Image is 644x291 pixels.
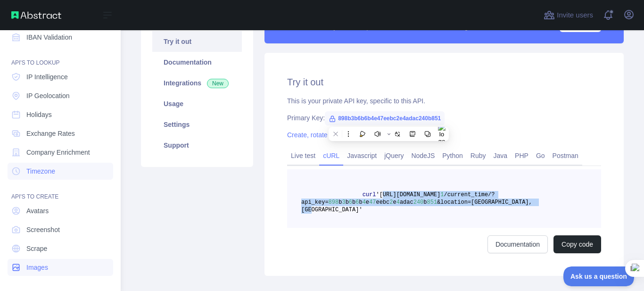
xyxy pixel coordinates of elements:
[376,199,389,206] span: eebc
[329,199,339,206] span: 898
[438,148,467,163] a: Python
[26,225,60,234] span: Screenshot
[423,199,427,206] span: b
[490,148,512,163] a: Java
[26,244,47,253] span: Scrape
[207,79,229,88] span: New
[342,199,345,206] span: 3
[400,199,413,206] span: adac
[467,148,490,163] a: Ruby
[26,33,72,42] span: IBAN Validation
[26,91,70,100] span: IP Geolocation
[8,29,113,46] a: IBAN Validation
[363,199,366,206] span: 4
[26,129,75,138] span: Exchange Rates
[355,199,359,206] span: 6
[549,148,582,163] a: Postman
[542,8,595,23] button: Invite users
[369,199,376,206] span: 47
[363,191,376,198] span: curl
[287,131,396,139] a: Create, rotate and manage your keys
[352,199,355,206] span: b
[8,125,113,142] a: Exchange Rates
[366,199,369,206] span: e
[325,111,445,125] span: 898b3b6b6b4e47eebc2e4adac240b851
[440,191,444,198] span: 1
[8,202,113,219] a: Avatars
[26,148,90,157] span: Company Enrichment
[346,199,349,206] span: b
[152,114,242,135] a: Settings
[152,93,242,114] a: Usage
[8,182,113,200] div: API'S TO CREATE
[287,148,319,163] a: Live test
[532,148,549,163] a: Go
[413,199,424,206] span: 240
[8,240,113,257] a: Scrape
[427,199,438,206] span: 851
[359,199,362,206] span: b
[8,48,113,67] div: API'S TO LOOKUP
[8,221,113,238] a: Screenshot
[152,52,242,73] a: Documentation
[8,68,113,85] a: IP Intelligence
[287,96,601,106] div: This is your private API key, specific to this API.
[407,148,438,163] a: NodeJS
[553,235,601,253] button: Copy code
[8,144,113,161] a: Company Enrichment
[26,206,49,216] span: Avatars
[287,113,601,123] div: Primary Key:
[319,148,343,163] a: cURL
[152,135,242,156] a: Support
[511,148,532,163] a: PHP
[557,10,593,21] span: Invite users
[11,11,61,19] img: Abstract API
[8,163,113,180] a: Timezone
[26,72,68,82] span: IP Intelligence
[287,75,601,89] h2: Try it out
[339,199,342,206] span: b
[26,166,55,176] span: Timezone
[8,106,113,123] a: Holidays
[376,191,440,198] span: '[URL][DOMAIN_NAME]
[26,110,52,119] span: Holidays
[389,199,393,206] span: 2
[8,259,113,276] a: Images
[26,263,48,272] span: Images
[563,266,635,286] iframe: Toggle Customer Support
[8,87,113,104] a: IP Geolocation
[380,148,407,163] a: jQuery
[349,199,352,206] span: 6
[152,73,242,93] a: Integrations New
[396,199,400,206] span: 4
[343,148,380,163] a: Javascript
[487,235,548,253] a: Documentation
[393,199,396,206] span: e
[152,31,242,52] a: Try it out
